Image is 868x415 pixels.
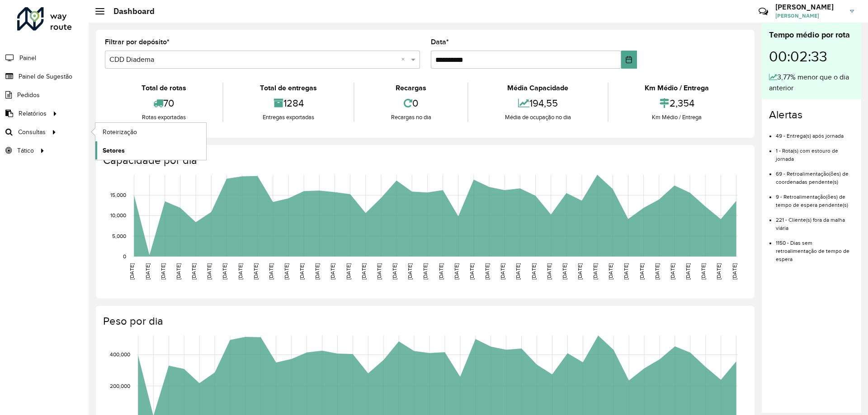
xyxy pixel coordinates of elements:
text: [DATE] [484,263,490,280]
div: 3,77% menor que o dia anterior [769,72,854,93]
div: Km Médio / Entrega [611,113,743,122]
text: [DATE] [160,263,166,280]
text: 10,000 [110,213,126,219]
text: 200,000 [110,383,130,389]
text: [DATE] [469,263,475,280]
div: Recargas no dia [357,113,465,122]
h2: Dashboard [104,6,155,16]
li: 1150 - Dias sem retroalimentação de tempo de espera [776,232,854,263]
text: [DATE] [623,263,629,280]
text: [DATE] [639,263,645,280]
label: Filtrar por depósito [105,37,170,47]
text: [DATE] [654,263,660,280]
text: [DATE] [237,263,243,280]
span: Relatórios [19,109,47,118]
text: [DATE] [685,263,691,280]
div: Média de ocupação no dia [471,113,605,122]
div: 1284 [226,93,351,113]
text: [DATE] [376,263,382,280]
text: [DATE] [361,263,367,280]
a: Setores [95,141,206,159]
text: 15,000 [110,192,126,198]
h3: [PERSON_NAME] [775,3,843,11]
text: [DATE] [500,263,505,280]
div: Total de rotas [107,83,220,93]
button: Choose Date [621,51,637,69]
text: [DATE] [175,263,181,280]
text: [DATE] [407,263,413,280]
span: Pedidos [17,90,40,100]
text: [DATE] [592,263,598,280]
h4: Peso por dia [103,315,745,328]
text: [DATE] [145,263,151,280]
text: [DATE] [731,263,737,280]
div: Média Capacidade [471,83,605,93]
text: [DATE] [515,263,521,280]
div: Entregas exportadas [226,113,351,122]
text: [DATE] [222,263,227,280]
div: 70 [107,93,220,113]
text: [DATE] [268,263,274,280]
text: [DATE] [422,263,428,280]
text: [DATE] [438,263,444,280]
div: 0 [357,93,465,113]
li: 49 - Entrega(s) após jornada [776,125,854,140]
div: Total de entregas [226,83,351,93]
text: 400,000 [110,352,130,358]
text: [DATE] [561,263,567,280]
span: Painel [19,53,36,63]
div: Tempo médio por rota [769,29,854,41]
text: [DATE] [531,263,537,280]
text: 0 [123,253,126,259]
text: [DATE] [608,263,613,280]
div: Recargas [357,83,465,93]
li: 1 - Rota(s) com estouro de jornada [776,140,854,163]
a: Contato Rápido [754,2,773,21]
div: Km Médio / Entrega [611,83,743,93]
text: [DATE] [129,263,135,280]
span: Painel de Sugestão [19,72,72,81]
text: [DATE] [330,263,335,280]
text: [DATE] [299,263,305,280]
text: [DATE] [206,263,212,280]
text: 5,000 [112,233,126,239]
div: 00:02:33 [769,41,854,72]
div: 194,55 [471,93,605,113]
span: [PERSON_NAME] [775,12,843,20]
li: 9 - Retroalimentação(ões) de tempo de espera pendente(s) [776,186,854,209]
h4: Capacidade por dia [103,154,745,167]
text: [DATE] [577,263,583,280]
span: Clear all [401,54,409,65]
div: 2,354 [611,93,743,113]
span: Consultas [18,127,46,137]
text: [DATE] [345,263,351,280]
label: Data [431,37,449,47]
a: Roteirização [95,123,206,141]
text: [DATE] [283,263,289,280]
span: Tático [17,146,34,155]
li: 69 - Retroalimentação(ões) de coordenadas pendente(s) [776,163,854,186]
text: [DATE] [546,263,552,280]
text: [DATE] [253,263,259,280]
text: [DATE] [700,263,706,280]
text: [DATE] [670,263,675,280]
span: Roteirização [103,127,137,137]
text: [DATE] [453,263,459,280]
text: [DATE] [314,263,320,280]
li: 221 - Cliente(s) fora da malha viária [776,209,854,232]
div: Rotas exportadas [107,113,220,122]
text: [DATE] [716,263,722,280]
text: [DATE] [191,263,197,280]
span: Setores [103,146,125,155]
h4: Alertas [769,108,854,121]
text: [DATE] [392,263,397,280]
